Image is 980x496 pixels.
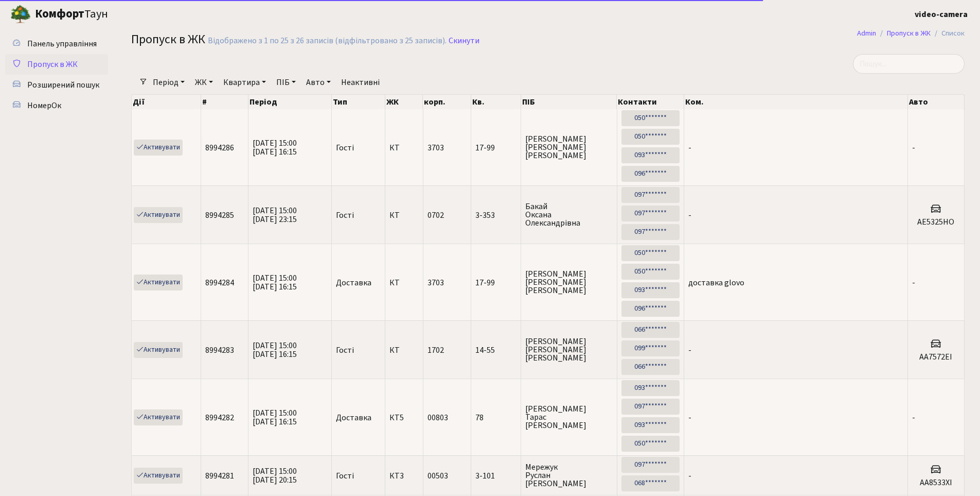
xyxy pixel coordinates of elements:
span: 17-99 [475,279,516,287]
a: Активувати [134,275,183,290]
span: 0702 [427,210,444,221]
a: video-camera [915,8,968,21]
a: Панель управління [5,33,108,54]
span: [PERSON_NAME] [PERSON_NAME] [PERSON_NAME] [525,270,612,295]
span: 8994286 [205,142,234,153]
span: - [688,142,691,153]
a: Активувати [134,468,183,484]
span: Таун [35,6,108,23]
span: Розширений пошук [27,79,99,91]
span: 8994284 [205,277,234,288]
a: Admin [857,28,876,39]
a: Скинути [449,36,479,46]
b: Комфорт [35,6,84,22]
span: Мережук Руслан [PERSON_NAME] [525,463,612,488]
th: ЖК [385,95,423,109]
span: [DATE] 15:00 [DATE] 16:15 [253,138,297,158]
span: Гості [336,472,354,480]
span: - [912,412,915,423]
span: КТ3 [389,472,418,480]
span: [PERSON_NAME] Тарас [PERSON_NAME] [525,405,612,430]
h5: AA7572EI [912,352,960,362]
span: [PERSON_NAME] [PERSON_NAME] [PERSON_NAME] [525,135,612,160]
th: корп. [423,95,471,109]
a: Квартира [219,74,270,91]
h5: АЕ5325НО [912,217,960,227]
span: [PERSON_NAME] [PERSON_NAME] [PERSON_NAME] [525,337,612,362]
li: Список [931,28,965,39]
a: Активувати [134,409,183,425]
a: НомерОк [5,95,108,116]
h5: АА8533ХІ [912,478,960,488]
span: 3703 [427,142,444,153]
th: Період [248,95,332,109]
span: Доставка [336,414,371,422]
span: КТ [389,346,418,354]
th: Кв. [471,95,521,109]
span: [DATE] 15:00 [DATE] 16:15 [253,340,297,360]
span: 00803 [427,412,448,423]
th: Контакти [617,95,684,109]
a: Пропуск в ЖК [5,54,108,75]
a: ПІБ [272,74,300,91]
span: Гості [336,346,354,354]
span: [DATE] 15:00 [DATE] 16:15 [253,272,297,293]
span: 8994282 [205,412,234,423]
span: НомерОк [27,100,61,111]
span: 78 [475,414,516,422]
span: 3703 [427,277,444,288]
a: Активувати [134,140,183,156]
span: 3-101 [475,472,516,480]
th: Тип [332,95,385,109]
nav: breadcrumb [842,23,980,44]
span: [DATE] 15:00 [DATE] 16:15 [253,407,297,427]
span: 3-353 [475,211,516,219]
span: 8994285 [205,210,234,221]
a: Авто [302,74,335,91]
span: Пропуск в ЖК [131,30,205,48]
img: logo.png [10,4,31,25]
span: Панель управління [27,38,97,49]
th: Авто [908,95,965,109]
span: Бакай Оксана Олександрівна [525,202,612,227]
span: 8994281 [205,470,234,482]
span: 17-99 [475,144,516,152]
a: ЖК [191,74,217,91]
a: Неактивні [337,74,384,91]
a: Період [149,74,189,91]
span: КТ [389,144,418,152]
span: 14-55 [475,346,516,354]
span: 00503 [427,470,448,482]
span: КТ [389,279,418,287]
span: КТ5 [389,414,418,422]
span: - [688,470,691,482]
th: Ком. [684,95,908,109]
a: Активувати [134,342,183,358]
span: - [688,412,691,423]
span: Доставка [336,279,371,287]
span: Гості [336,144,354,152]
span: доставка glovo [688,277,744,288]
a: Пропуск в ЖК [887,28,931,39]
span: - [688,210,691,221]
span: КТ [389,211,418,219]
span: [DATE] 15:00 [DATE] 23:15 [253,205,297,225]
span: 1702 [427,345,444,356]
span: [DATE] 15:00 [DATE] 20:15 [253,466,297,486]
th: # [201,95,248,109]
a: Активувати [134,207,183,223]
th: ПІБ [521,95,617,109]
button: Переключити навігацію [129,6,154,23]
span: - [688,345,691,356]
span: 8994283 [205,345,234,356]
span: Гості [336,211,354,219]
input: Пошук... [853,54,965,74]
span: - [912,277,915,288]
div: Відображено з 1 по 25 з 26 записів (відфільтровано з 25 записів). [208,36,447,46]
th: Дії [132,95,201,109]
span: Пропуск в ЖК [27,59,78,70]
span: - [912,142,915,153]
a: Розширений пошук [5,75,108,95]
